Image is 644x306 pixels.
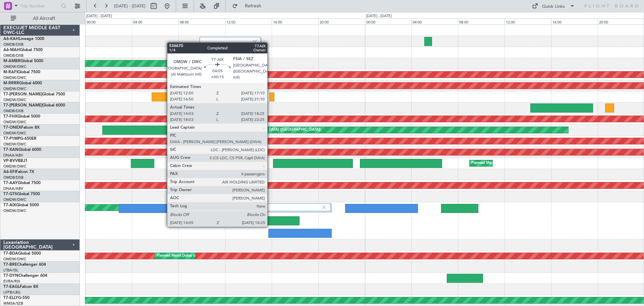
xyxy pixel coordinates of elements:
[253,40,257,42] img: arrow-gray.svg
[3,203,16,207] span: T7-AIX
[3,64,26,69] a: OMDW/DWC
[3,192,40,196] a: T7-GTSGlobal 7500
[3,103,42,107] span: T7-[PERSON_NAME]
[3,103,65,107] a: T7-[PERSON_NAME]Global 6000
[3,75,26,80] a: OMDW/DWC
[3,296,30,300] a: T7-ELLYG-550
[3,126,40,130] a: T7-ONEXFalcon 8X
[3,197,26,202] a: OMDW/DWC
[3,252,41,256] a: T7-BDAGlobal 5000
[17,16,71,21] span: All Aircraft
[3,274,47,278] a: T7-DYNChallenger 604
[114,3,146,9] span: [DATE] - [DATE]
[3,59,20,63] span: M-AMBR
[3,203,39,207] a: T7-AIXGlobal 5000
[3,137,37,141] a: T7-P1MPG-650ER
[3,142,26,147] a: OMDW/DWC
[178,18,225,25] div: 08:00
[3,120,26,125] a: OMDW/DWC
[229,1,269,11] button: Refresh
[471,158,546,168] div: Planned Maint Nice ([GEOGRAPHIC_DATA])
[85,18,132,25] div: 00:00
[225,18,272,25] div: 12:00
[3,92,42,96] span: T7-[PERSON_NAME]
[3,263,17,267] span: T7-BRE
[3,181,41,185] a: T7-AAYGlobal 7500
[3,279,20,284] a: EVRA/RIX
[3,81,19,85] span: M-RRRR
[551,18,598,25] div: 16:00
[3,37,19,41] span: A6-KAH
[3,290,21,295] a: LFPB/LBG
[458,18,504,25] div: 08:00
[215,125,321,135] div: Planned Maint [GEOGRAPHIC_DATA] ([GEOGRAPHIC_DATA])
[157,251,223,261] div: Planned Maint Dubai (Al Maktoum Intl)
[3,115,17,119] span: T7-FHX
[529,1,578,11] button: Quick Links
[542,3,565,10] div: Quick Links
[3,301,23,306] a: WMSA/SZB
[321,204,327,210] img: gray-close.svg
[3,252,18,256] span: T7-BDA
[3,131,26,136] a: OMDW/DWC
[3,48,43,52] a: A6-MAHGlobal 7500
[3,285,38,289] a: T7-EAGLFalcon 8X
[3,153,23,158] a: DNAA/ABV
[86,13,112,19] div: [DATE] - [DATE]
[504,18,551,25] div: 12:00
[7,13,73,24] button: All Aircraft
[3,285,20,289] span: T7-EAGL
[3,268,18,273] a: LTBA/ISL
[3,148,18,152] span: T7-XAN
[3,148,41,152] a: T7-XANGlobal 6000
[3,170,34,174] a: A6-EFIFalcon 7X
[132,18,178,25] div: 04:00
[3,97,26,102] a: OMDW/DWC
[3,137,20,141] span: T7-P1MP
[3,42,23,47] a: OMDB/DXB
[3,115,40,119] a: T7-FHXGlobal 5000
[3,53,23,58] a: OMDB/DXB
[411,18,458,25] div: 04:00
[3,92,65,96] a: T7-[PERSON_NAME]Global 7500
[3,126,21,130] span: T7-ONEX
[239,4,267,8] span: Refresh
[3,170,16,174] span: A6-EFI
[3,86,26,91] a: OMDW/DWC
[318,18,365,25] div: 20:00
[366,13,392,19] div: [DATE] - [DATE]
[3,208,26,213] a: OMDW/DWC
[3,70,40,74] a: M-RAFIGlobal 7500
[3,159,28,163] a: VP-BVVBBJ1
[365,18,412,25] div: 00:00
[3,186,23,191] a: DNAA/ABV
[3,70,17,74] span: M-RAFI
[3,263,46,267] a: T7-BREChallenger 604
[3,48,20,52] span: A6-MAH
[3,37,44,41] a: A6-KAHLineage 1000
[3,108,23,114] a: OMDB/DXB
[3,274,18,278] span: T7-DYN
[3,164,26,169] a: OMDW/DWC
[3,175,23,180] a: OMDB/DXB
[3,257,26,262] a: OMDW/DWC
[20,1,59,11] input: Trip Number
[3,81,42,85] a: M-RRRRGlobal 6000
[3,159,18,163] span: VP-BVV
[3,192,17,196] span: T7-GTS
[272,18,318,25] div: 16:00
[3,296,18,300] span: T7-ELLY
[3,181,18,185] span: T7-AAY
[3,59,43,63] a: M-AMBRGlobal 5000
